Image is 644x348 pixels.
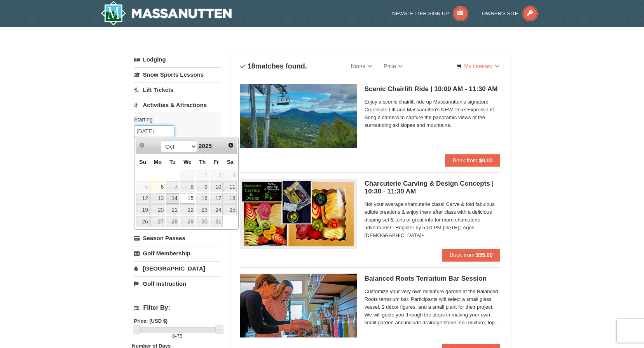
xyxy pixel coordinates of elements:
a: 14 [166,193,179,204]
strong: Price: (USD $) [134,318,168,324]
a: 13 [150,193,165,204]
span: 75 [177,333,182,339]
label: - [134,332,221,340]
a: 26 [136,216,150,227]
a: 27 [150,216,165,227]
a: Owner's Site [482,11,538,16]
strong: $55.00 [476,252,493,258]
span: Book from [450,252,475,258]
h4: matches found. [240,62,307,70]
a: 8 [180,181,195,192]
span: Friday [214,159,219,165]
a: 30 [196,216,209,227]
a: Season Passes [134,231,221,245]
img: 18871151-30-393e4332.jpg [240,274,357,337]
span: Customize your very own miniature garden at the Balanced Roots terrarium bar. Participants will s... [365,288,501,327]
a: 28 [166,216,179,227]
a: 31 [210,216,223,227]
h4: Filter By: [134,304,221,311]
a: My Itinerary [452,60,504,72]
a: 24 [210,204,223,215]
a: 19 [136,204,150,215]
label: Starting [134,116,215,123]
a: Activities & Attractions [134,98,221,112]
a: 10 [210,181,223,192]
a: Massanutten Resort [101,1,232,26]
span: 0 [172,333,175,339]
span: Not your average charcuterie class! Carve & fold fabulous edible creations & enjoy them after cla... [365,200,501,239]
span: Sunday [139,159,146,165]
span: Tuesday [169,159,176,165]
img: Massanutten Resort Logo [101,1,232,26]
a: 29 [180,216,195,227]
span: 4 [223,170,237,181]
span: 2 [196,170,209,181]
span: Prev [139,142,145,148]
img: 24896431-1-a2e2611b.jpg [240,84,357,148]
a: 6 [150,181,165,192]
a: 23 [196,204,209,215]
a: [GEOGRAPHIC_DATA] [134,261,221,276]
a: 22 [180,204,195,215]
span: Wednesday [183,159,192,165]
a: Newsletter Sign Up [392,11,468,16]
a: 15 [180,193,195,204]
a: Name [345,58,378,74]
span: Next [228,142,234,148]
a: Prev [137,140,148,151]
span: 2025 [199,142,212,149]
a: Golf Instruction [134,276,221,291]
span: 5 [136,181,150,192]
a: 16 [196,193,209,204]
span: 1 [180,170,195,181]
a: 12 [136,193,150,204]
img: 18871151-79-7a7e7977.png [240,179,357,248]
span: 3 [210,170,223,181]
h5: Balanced Roots Terrarium Bar Session [365,275,501,283]
a: Lift Tickets [134,83,221,97]
span: Monday [154,159,162,165]
a: 20 [150,204,165,215]
a: 21 [166,204,179,215]
button: Book from $55.00 [442,249,501,261]
a: 17 [210,193,223,204]
a: Next [225,140,236,151]
a: Price [378,58,408,74]
a: Golf Membership [134,246,221,260]
a: 9 [196,181,209,192]
span: Book from [453,157,478,163]
h5: Charcuterie Carving & Design Concepts | 10:30 - 11:30 AM [365,180,501,195]
span: 18 [248,62,255,70]
span: Saturday [227,159,234,165]
a: 18 [223,193,237,204]
a: Snow Sports Lessons [134,67,221,82]
strong: $8.00 [479,157,492,163]
a: Lodging [134,53,221,67]
a: 11 [223,181,237,192]
button: Book from $8.00 [445,154,501,167]
a: 25 [223,204,237,215]
h5: Scenic Chairlift Ride | 10:00 AM - 11:30 AM [365,85,501,93]
span: Owner's Site [482,11,518,16]
span: Newsletter Sign Up [392,11,449,16]
span: Enjoy a scenic chairlift ride up Massanutten’s signature Creekside Lift and Massanutten's NEW Pea... [365,98,501,129]
span: Thursday [199,159,206,165]
a: 7 [166,181,179,192]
